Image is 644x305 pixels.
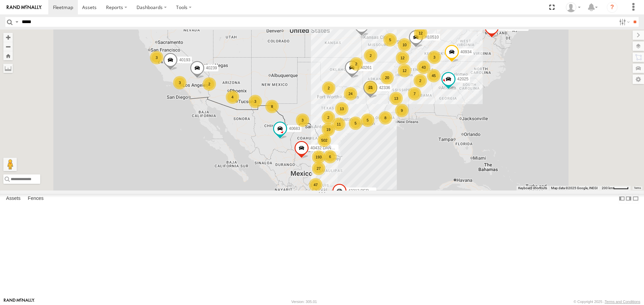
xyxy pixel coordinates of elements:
[14,17,19,27] label: Search Query
[318,134,331,147] div: 502
[414,74,427,87] div: 2
[322,81,335,95] div: 2
[396,51,409,65] div: 12
[551,186,598,190] span: Map data ©2025 Google, INEGI
[605,300,640,304] a: Terms and Conditions
[335,102,348,116] div: 13
[602,186,613,190] span: 200 km
[417,61,430,74] div: 43
[428,51,441,64] div: 3
[3,158,17,171] button: Drag Pegman onto the map to open Street View
[289,126,300,131] span: 40683
[3,33,13,42] button: Zoom in
[457,77,468,81] span: 42025
[3,42,13,51] button: Zoom out
[395,104,409,117] div: 9
[296,113,309,127] div: 3
[179,58,190,62] span: 40193
[322,123,335,136] div: 19
[427,69,440,82] div: 45
[310,146,340,151] span: 40432 DAÑADO
[332,118,345,131] div: 11
[408,87,421,100] div: 7
[379,86,390,90] span: 42336
[632,194,639,204] label: Hide Summary Table
[600,186,631,190] button: Map Scale: 200 km per 42 pixels
[24,194,47,204] label: Fences
[574,300,640,304] div: © Copyright 2025 -
[633,75,644,84] label: Map Settings
[398,38,411,52] div: 10
[350,57,363,71] div: 2
[4,298,35,305] a: Visit our Website
[3,64,13,73] label: Measure
[414,26,427,40] div: 12
[249,95,262,108] div: 3
[291,300,317,304] div: Version: 305.01
[364,81,377,94] div: 21
[322,111,335,124] div: 2
[203,77,216,91] div: 2
[206,66,217,71] span: 40239
[616,17,631,27] label: Search Filter Options
[309,178,322,192] div: 47
[383,33,397,47] div: 5
[312,162,325,175] div: 27
[226,90,239,104] div: 4
[389,92,403,105] div: 13
[312,150,325,164] div: 193
[361,113,374,127] div: 5
[518,186,547,190] button: Keyboard shortcuts
[265,100,279,113] div: 8
[150,51,163,64] div: 3
[619,194,625,204] label: Dock Summary Table to the Left
[344,87,357,100] div: 24
[625,194,632,204] label: Dock Summary Table to the Right
[7,5,42,10] img: rand-logo.svg
[3,194,24,204] label: Assets
[323,150,337,163] div: 6
[607,2,618,13] i: ?
[3,51,13,60] button: Zoom Home
[634,186,641,189] a: Terms
[364,49,377,62] div: 2
[173,76,186,89] div: 3
[348,188,379,193] span: 42313 PERDIDO
[349,117,362,130] div: 5
[398,64,411,77] div: 12
[461,50,472,54] span: 40934
[425,35,439,40] span: H10510
[379,111,392,125] div: 8
[563,2,583,12] div: Carlos Ortiz
[380,71,394,84] div: 20
[361,66,372,70] span: 40261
